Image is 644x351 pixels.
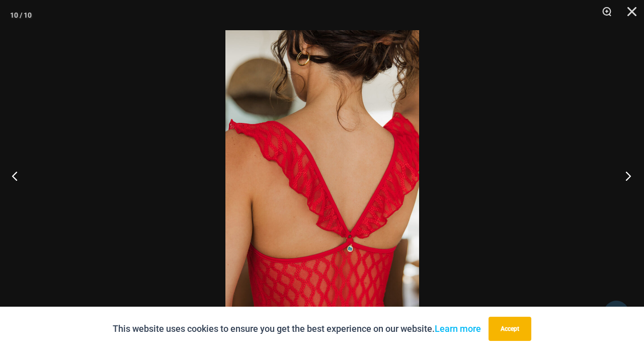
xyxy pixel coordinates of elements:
p: This website uses cookies to ensure you get the best experience on our website. [113,321,481,336]
a: Learn more [435,323,481,334]
button: Accept [489,317,531,341]
div: 10 / 10 [10,8,32,23]
img: Sometimes Red 587 Dress 07 [225,30,419,321]
button: Next [606,151,644,201]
